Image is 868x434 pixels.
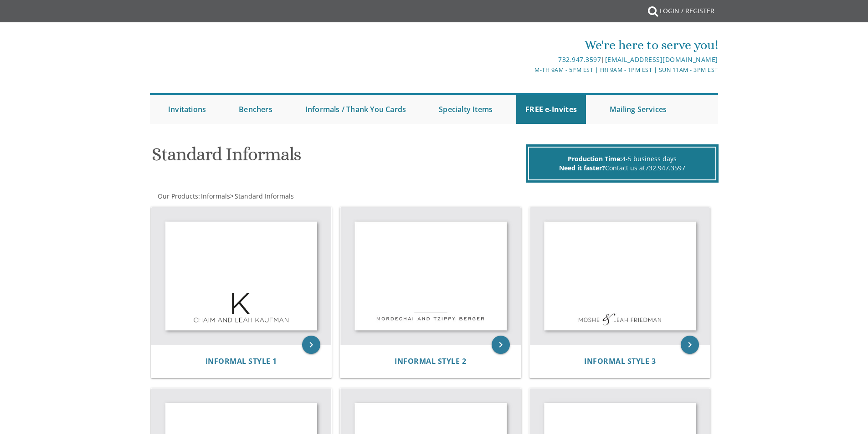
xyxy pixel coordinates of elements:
span: Informal Style 2 [395,356,466,366]
div: M-Th 9am - 5pm EST | Fri 9am - 1pm EST | Sun 11am - 3pm EST [340,65,718,75]
a: Specialty Items [430,95,502,124]
h1: Standard Informals [152,144,524,171]
span: > [230,192,294,200]
span: Production Time: [568,154,622,163]
a: FREE e-Invites [516,95,586,124]
a: Informals [200,192,230,200]
span: Need it faster? [559,163,605,172]
a: Benchers [230,95,282,124]
a: 732.947.3597 [558,55,601,64]
a: Invitations [159,95,215,124]
span: Standard Informals [235,192,294,200]
div: | [340,54,718,65]
div: We're here to serve you! [340,36,718,54]
div: 4-5 business days Contact us at [528,147,716,180]
span: Informal Style 3 [584,356,656,366]
img: Informal Style 2 [340,207,521,345]
a: Standard Informals [234,192,294,200]
img: Informal Style 1 [151,207,332,345]
span: Informal Style 1 [205,356,277,366]
a: Informal Style 1 [205,357,277,366]
a: 732.947.3597 [645,163,685,172]
a: [EMAIL_ADDRESS][DOMAIN_NAME] [605,55,718,64]
a: keyboard_arrow_right [492,336,510,354]
a: Informal Style 2 [395,357,466,366]
a: keyboard_arrow_right [681,336,699,354]
div: : [150,192,434,201]
a: Mailing Services [601,95,676,124]
a: Informal Style 3 [584,357,656,366]
img: Informal Style 3 [530,207,710,345]
span: Informals [201,192,230,200]
a: Our Products [157,192,198,200]
a: keyboard_arrow_right [302,336,320,354]
a: Informals / Thank You Cards [296,95,415,124]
